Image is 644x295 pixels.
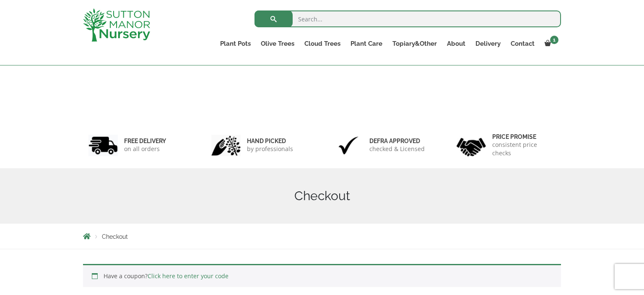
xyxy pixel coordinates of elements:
h6: FREE DELIVERY [124,137,166,145]
a: Plant Care [345,38,387,50]
h6: hand picked [247,137,293,145]
a: Topiary&Other [387,38,442,50]
div: Have a coupon? [83,264,561,287]
nav: Breadcrumbs [83,233,561,240]
img: 4.jpg [457,133,486,158]
a: About [442,38,470,50]
img: 3.jpg [334,135,363,156]
h6: Price promise [492,133,556,141]
img: 2.jpg [211,135,241,156]
p: checked & Licensed [369,145,425,153]
a: 1 [540,38,561,50]
h6: Defra approved [369,137,425,145]
p: consistent price checks [492,141,556,157]
a: Contact [506,38,540,50]
a: Click here to enter your code [148,272,229,280]
input: Search... [254,10,561,27]
a: Delivery [470,38,506,50]
a: Cloud Trees [299,38,345,50]
p: on all orders [124,145,166,153]
p: by professionals [247,145,293,153]
a: Olive Trees [256,38,299,50]
span: Checkout [102,233,128,240]
img: logo [83,8,150,42]
img: 1.jpg [88,135,118,156]
span: 1 [550,36,558,44]
h1: Checkout [83,188,561,204]
a: Plant Pots [215,38,256,50]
